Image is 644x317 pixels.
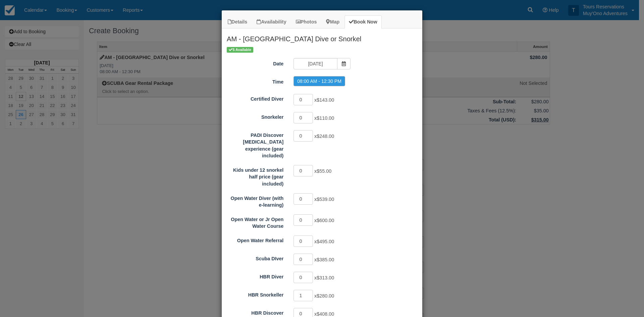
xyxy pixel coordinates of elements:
a: Photos [291,15,321,29]
span: x [314,257,334,262]
label: Open Water Referral [222,235,288,244]
span: $143.00 [317,97,334,103]
label: Date [222,58,288,67]
span: 5 Available [227,47,253,53]
a: Book Now [344,15,381,29]
input: Open Water Diver (with e-learning) [293,193,313,205]
input: Certified Diver [293,94,313,105]
span: $385.00 [317,257,334,262]
input: Kids under 12 snorkel half price (gear included) [293,165,313,176]
span: x [314,311,334,317]
span: $313.00 [317,275,334,280]
input: HBR Diver [293,272,313,283]
input: Scuba DIver [293,254,313,265]
label: Open Water or Jr Open Water Course [222,214,288,230]
label: Scuba DIver [222,253,288,262]
label: 08:00 AM - 12:30 PM [293,76,345,86]
label: HBR Discover [222,307,288,317]
label: Certified Diver [222,93,288,103]
span: x [314,97,334,103]
label: Time [222,76,288,86]
span: x [314,168,331,174]
span: x [314,218,334,223]
label: Snorkeler [222,111,288,121]
span: x [314,293,334,299]
h2: AM - [GEOGRAPHIC_DATA] Dive or Snorkel [222,29,422,46]
label: Kids under 12 snorkel half price (gear included) [222,164,288,188]
input: Open Water or Jr Open Water Course [293,214,313,226]
span: $495.00 [317,239,334,244]
input: Open Water Referral [293,235,313,247]
input: Snorkeler [293,112,313,123]
label: PADI Discover Scuba Diving experience (gear included) [222,129,288,159]
input: HBR Snorkeller [293,290,313,301]
a: Availability [252,15,290,29]
label: HBR Diver [222,271,288,280]
span: x [314,275,334,280]
span: $110.00 [317,115,334,121]
a: Details [223,15,252,29]
input: PADI Discover Scuba Diving experience (gear included) [293,130,313,142]
span: $248.00 [317,134,334,139]
label: Open Water Diver (with e-learning) [222,193,288,209]
span: $55.00 [317,168,331,174]
label: HBR Snorkeller [222,289,288,299]
span: $408.00 [317,311,334,317]
span: $539.00 [317,197,334,202]
span: x [314,239,334,244]
span: x [314,134,334,139]
span: x [314,197,334,202]
span: $600.00 [317,218,334,223]
a: Map [322,15,344,29]
span: $280.00 [317,293,334,299]
span: x [314,115,334,121]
